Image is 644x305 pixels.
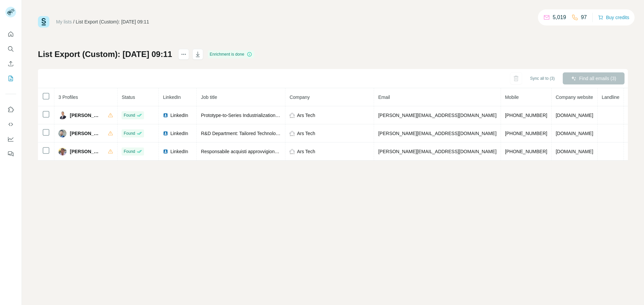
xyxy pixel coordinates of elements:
span: LinkedIn [170,112,188,119]
span: Ars Tech [297,130,315,137]
span: [DOMAIN_NAME] [556,113,593,118]
span: [PERSON_NAME] [70,112,101,119]
span: [PERSON_NAME][EMAIL_ADDRESS][DOMAIN_NAME] [378,113,496,118]
span: Job title [201,95,217,100]
span: Ars Tech [297,112,315,119]
button: Sync all to (3) [525,73,559,83]
span: LinkedIn [170,130,188,137]
span: Status [122,95,135,100]
button: Feedback [5,148,16,160]
div: Enrichment is done [208,50,255,58]
img: LinkedIn logo [163,131,168,136]
span: Email [378,95,390,100]
button: Dashboard [5,133,16,145]
span: Found [124,148,135,155]
span: [PERSON_NAME] [70,130,101,137]
div: List Export (Custom): [DATE] 09:11 [76,18,149,25]
span: Landline [602,95,619,100]
img: company-logo [289,113,295,118]
span: Mobile [505,95,519,100]
li: / [73,18,75,25]
span: Found [124,130,135,136]
span: [PHONE_NUMBER] [505,113,547,118]
span: Sync all to (3) [530,75,555,81]
button: Buy credits [598,13,629,22]
img: Avatar [58,111,66,119]
img: Avatar [58,147,66,156]
span: Prototype-to-Series Industrialization Coordinator [201,113,301,118]
button: Search [5,43,16,55]
button: Use Surfe API [5,118,16,130]
span: Company [289,95,310,100]
img: Surfe Logo [38,16,49,27]
span: [DOMAIN_NAME] [556,131,593,136]
span: LinkedIn [163,95,181,100]
span: Found [124,112,135,118]
button: Enrich CSV [5,58,16,70]
span: Ars Tech [297,148,315,155]
span: Responsabile acquisti approvvigionamento [201,149,290,154]
img: LinkedIn logo [163,149,168,154]
button: actions [178,49,189,60]
span: [PHONE_NUMBER] [505,149,547,154]
span: [PERSON_NAME][EMAIL_ADDRESS][DOMAIN_NAME] [378,131,496,136]
span: [DOMAIN_NAME] [556,149,593,154]
span: [PHONE_NUMBER] [505,131,547,136]
span: [PERSON_NAME] [70,148,101,155]
span: 3 Profiles [58,95,78,100]
span: LinkedIn [170,148,188,155]
img: LinkedIn logo [163,113,168,118]
img: company-logo [289,131,295,136]
img: Avatar [58,129,66,137]
span: R&D Department: Tailored Technology Systems & Additive Manufacturing Manager [201,131,373,136]
button: Quick start [5,28,16,40]
p: 5,019 [553,13,566,21]
p: 97 [581,13,587,21]
span: Company website [556,95,593,100]
img: company-logo [289,149,295,154]
button: Use Surfe on LinkedIn [5,104,16,116]
span: [PERSON_NAME][EMAIL_ADDRESS][DOMAIN_NAME] [378,149,496,154]
button: My lists [5,72,16,84]
a: My lists [56,19,72,24]
h1: List Export (Custom): [DATE] 09:11 [38,49,172,60]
